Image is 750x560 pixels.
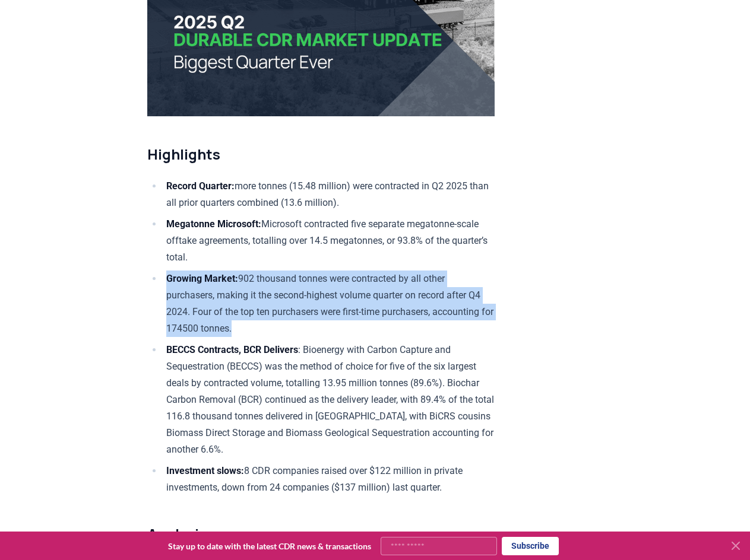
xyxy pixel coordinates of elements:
[147,524,495,543] h2: Analysis
[163,216,495,266] li: Microsoft contracted five separate megatonne-scale offtake agreements, totalling over 14.5 megato...
[166,273,238,284] strong: Growing Market:
[166,180,235,192] strong: Record Quarter:
[147,145,495,164] h2: Highlights
[163,463,495,496] li: 8 CDR companies raised over $122 million in private investments, down from 24 companies ($137 mil...
[166,218,261,230] strong: Megatonne Microsoft:
[163,342,495,458] li: : Bioenergy with Carbon Capture and Sequestration (BECCS) was the method of choice for five of th...
[166,344,298,355] strong: BECCS Contracts, BCR Delivers
[163,178,495,211] li: more tonnes (15.48 million) were contracted in Q2 2025 than all prior quarters combined (13.6 mil...
[166,465,244,476] strong: Investment slows:
[163,271,495,337] li: 902 thousand tonnes were contracted by all other purchasers, making it the second-highest volume ...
